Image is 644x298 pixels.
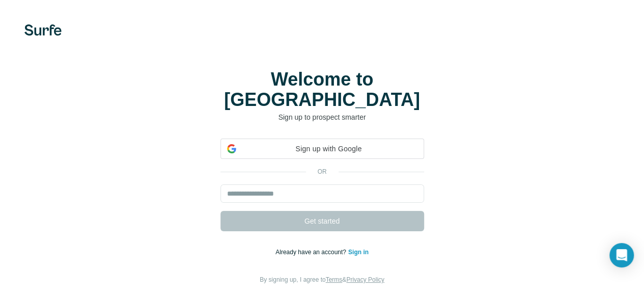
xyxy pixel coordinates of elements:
[609,243,634,267] div: Open Intercom Messenger
[220,112,424,122] p: Sign up to prospect smarter
[346,276,384,283] a: Privacy Policy
[326,276,343,283] a: Terms
[220,139,424,159] div: Sign up with Google
[348,249,369,256] a: Sign in
[220,69,424,110] h1: Welcome to [GEOGRAPHIC_DATA]
[260,276,384,283] span: By signing up, I agree to &
[24,24,62,36] img: Surfe's logo
[275,249,348,256] span: Already have an account?
[306,167,339,176] p: or
[240,144,417,154] span: Sign up with Google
